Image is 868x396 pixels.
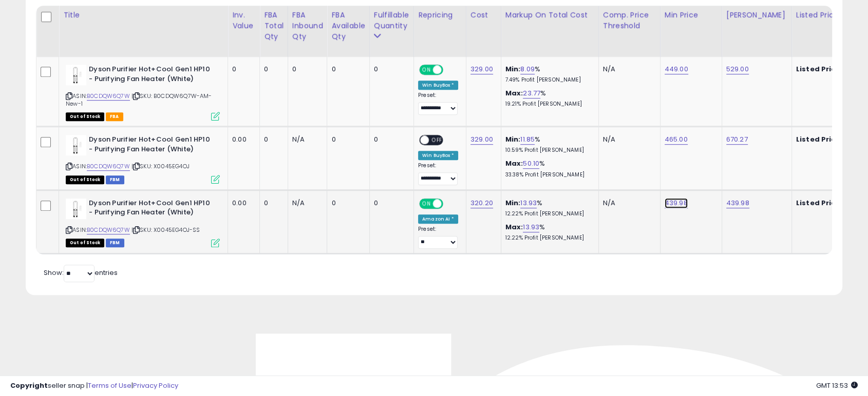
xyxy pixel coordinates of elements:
[292,199,319,208] div: N/A
[523,222,539,232] a: 13.93
[442,66,458,74] span: OFF
[374,135,406,144] div: 0
[726,198,749,208] a: 439.98
[420,199,433,208] span: ON
[470,64,493,74] a: 329.00
[603,10,656,31] div: Comp. Price Threshold
[505,223,591,242] div: %
[232,65,252,74] div: 0
[331,65,361,74] div: 0
[665,134,688,145] a: 465.00
[89,135,214,156] b: Dyson Purifier Hot+Cool Gen1 HP10 - Purifying Fan Heater (White)
[603,135,652,144] div: N/A
[87,92,130,101] a: B0CDQW6Q7W
[520,64,535,74] a: 8.09
[131,162,190,170] span: | SKU: X0045EG4OJ
[374,199,406,208] div: 0
[505,222,523,232] b: Max:
[418,162,458,185] div: Preset:
[505,64,521,74] b: Min:
[374,10,409,31] div: Fulfillable Quantity
[505,159,523,168] b: Max:
[66,239,104,247] span: All listings that are currently out of stock and unavailable for purchase on Amazon
[505,10,594,21] div: Markup on Total Cost
[505,159,591,178] div: %
[523,88,540,98] a: 23.77
[66,199,220,246] div: ASIN:
[106,175,124,184] span: FBM
[505,199,591,217] div: %
[66,65,86,85] img: 316z05DSjGL._SL40_.jpg
[470,134,493,145] a: 329.00
[418,214,458,224] div: Amazon AI *
[501,6,598,57] th: The percentage added to the cost of goods (COGS) that forms the calculator for Min & Max prices.
[66,199,86,219] img: 316z05DSjGL._SL40_.jpg
[523,159,539,169] a: 50.10
[520,134,535,145] a: 11.85
[66,135,86,155] img: 316z05DSjGL._SL40_.jpg
[66,135,220,183] div: ASIN:
[505,88,523,98] b: Max:
[264,199,280,208] div: 0
[726,64,749,74] a: 529.00
[603,65,652,74] div: N/A
[232,199,252,208] div: 0.00
[418,226,458,249] div: Preset:
[429,136,445,145] span: OFF
[505,101,591,108] p: 19.21% Profit [PERSON_NAME]
[470,198,493,208] a: 320.20
[505,210,591,217] p: 12.22% Profit [PERSON_NAME]
[66,92,212,107] span: | SKU: B0CDQW6Q7W-AM-New-1
[63,10,223,21] div: Title
[505,134,521,144] b: Min:
[292,135,319,144] div: N/A
[665,64,688,74] a: 449.00
[505,65,591,84] div: %
[292,10,323,42] div: FBA inbound Qty
[331,199,361,208] div: 0
[106,112,123,121] span: FBA
[726,134,748,145] a: 670.27
[44,268,118,278] span: Show: entries
[418,10,462,21] div: Repricing
[264,10,284,42] div: FBA Total Qty
[505,76,591,84] p: 7.49% Profit [PERSON_NAME]
[665,198,688,208] a: 439.98
[89,65,214,86] b: Dyson Purifier Hot+Cool Gen1 HP10 - Purifying Fan Heater (White)
[87,226,130,234] a: B0CDQW6Q7W
[665,10,718,21] div: Min Price
[331,10,365,42] div: FBA Available Qty
[264,65,280,74] div: 0
[331,135,361,144] div: 0
[418,92,458,115] div: Preset:
[796,134,843,144] b: Listed Price:
[420,66,433,74] span: ON
[418,81,458,90] div: Win BuyBox *
[726,10,787,21] div: [PERSON_NAME]
[442,199,458,208] span: OFF
[66,112,104,121] span: All listings that are currently out of stock and unavailable for purchase on Amazon
[264,135,280,144] div: 0
[87,162,130,171] a: B0CDQW6Q7W
[796,64,843,74] b: Listed Price:
[292,65,319,74] div: 0
[66,65,220,120] div: ASIN:
[505,89,591,108] div: %
[470,10,497,21] div: Cost
[603,199,652,208] div: N/A
[505,234,591,242] p: 12.22% Profit [PERSON_NAME]
[232,10,255,31] div: Inv. value
[89,199,214,220] b: Dyson Purifier Hot+Cool Gen1 HP10 - Purifying Fan Heater (White)
[232,135,252,144] div: 0.00
[505,198,521,208] b: Min:
[796,198,843,208] b: Listed Price:
[66,175,104,184] span: All listings that are currently out of stock and unavailable for purchase on Amazon
[374,65,406,74] div: 0
[418,151,458,160] div: Win BuyBox *
[505,135,591,154] div: %
[505,171,591,179] p: 33.38% Profit [PERSON_NAME]
[131,226,200,234] span: | SKU: X0045EG4OJ-SS
[505,147,591,154] p: 10.59% Profit [PERSON_NAME]
[520,198,537,208] a: 13.93
[106,239,124,247] span: FBM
